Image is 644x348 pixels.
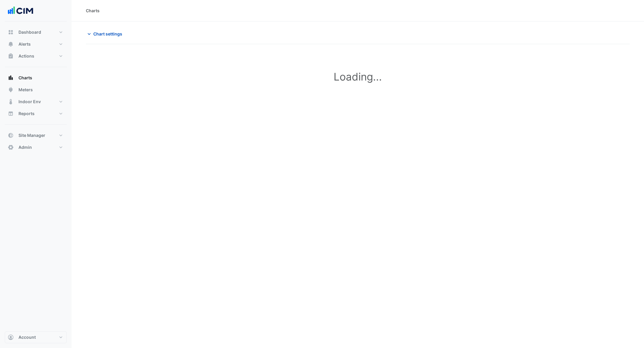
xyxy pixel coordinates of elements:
[18,29,41,35] span: Dashboard
[18,41,31,47] span: Alerts
[7,5,34,17] img: Company Logo
[99,70,617,83] h1: Loading...
[5,50,67,62] button: Actions
[18,53,34,59] span: Actions
[5,96,67,108] button: Indoor Env
[8,87,14,93] app-icon: Meters
[8,132,14,138] app-icon: Site Manager
[5,129,67,141] button: Site Manager
[18,111,35,117] span: Reports
[8,99,14,105] app-icon: Indoor Env
[93,31,122,37] span: Chart settings
[86,7,100,14] div: Charts
[18,132,45,138] span: Site Manager
[86,29,126,39] button: Chart settings
[8,29,14,35] app-icon: Dashboard
[8,111,14,117] app-icon: Reports
[5,84,67,96] button: Meters
[18,99,41,105] span: Indoor Env
[5,38,67,50] button: Alerts
[5,331,67,343] button: Account
[5,108,67,120] button: Reports
[5,26,67,38] button: Dashboard
[5,72,67,84] button: Charts
[5,141,67,153] button: Admin
[8,144,14,150] app-icon: Admin
[18,87,33,93] span: Meters
[8,75,14,81] app-icon: Charts
[8,41,14,47] app-icon: Alerts
[18,144,32,150] span: Admin
[18,75,32,81] span: Charts
[18,334,36,340] span: Account
[8,53,14,59] app-icon: Actions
